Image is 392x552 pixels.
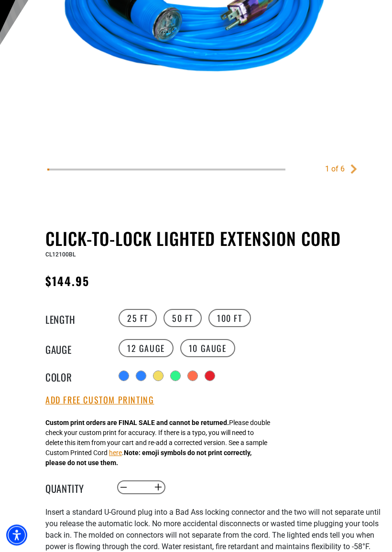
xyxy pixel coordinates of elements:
label: 50 FT [163,309,202,328]
strong: Custom print orders are FINAL SALE and cannot be returned. [45,419,229,427]
strong: Note: emoji symbols do not print correctly, please do not use them. [45,449,251,467]
label: 100 FT [208,309,251,328]
label: Quantity [45,481,93,494]
button: here [109,448,122,458]
legend: Length [45,312,93,325]
div: 1 of 6 [325,164,345,175]
span: CL12100BL [45,252,76,258]
h1: Click-to-Lock Lighted Extension Cord [45,229,385,249]
button: Add Free Custom Printing [45,395,154,406]
a: Next [349,165,359,174]
legend: Color [45,370,93,382]
label: 12 Gauge [119,340,174,358]
div: Please double check your custom print for accuracy. If there is a typo, you will need to delete t... [45,418,270,468]
label: 10 Gauge [180,340,235,358]
label: 25 FT [119,309,157,328]
legend: Gauge [45,342,93,355]
span: $144.95 [45,273,90,290]
div: Accessibility Menu [6,525,27,546]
